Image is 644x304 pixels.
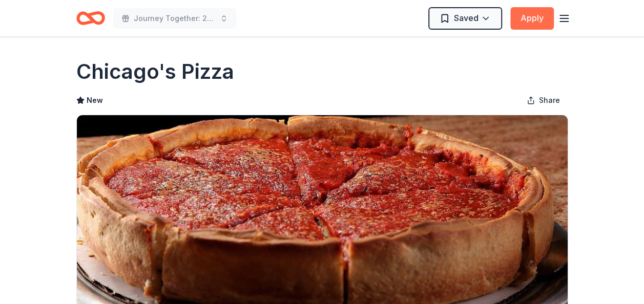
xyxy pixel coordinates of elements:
a: Home [76,6,105,30]
span: Share [539,94,560,106]
button: Journey Together: 20 Years and Beyond Celebration [113,8,236,29]
button: Saved [428,7,502,30]
span: New [87,94,103,106]
span: Journey Together: 20 Years and Beyond Celebration [134,12,216,25]
button: Share [518,90,568,111]
button: Apply [510,7,554,30]
span: Saved [454,11,479,25]
h1: Chicago's Pizza [76,57,234,86]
